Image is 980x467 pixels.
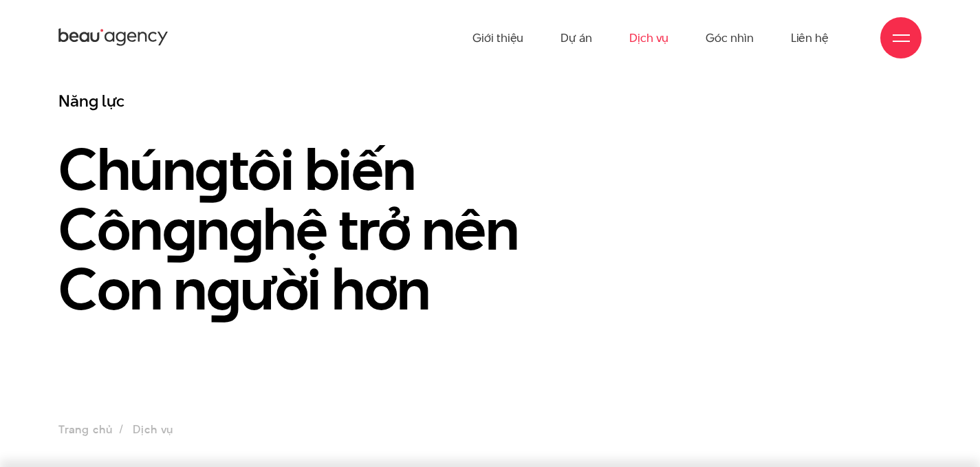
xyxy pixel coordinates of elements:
[58,91,554,112] h3: Năng lực
[58,140,554,319] h1: Chún tôi biến Côn n hệ trở nên Con n ười hơn
[162,188,197,270] en: g
[195,128,229,210] en: g
[229,188,263,270] en: g
[58,422,112,437] a: Trang chủ
[206,248,241,329] en: g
